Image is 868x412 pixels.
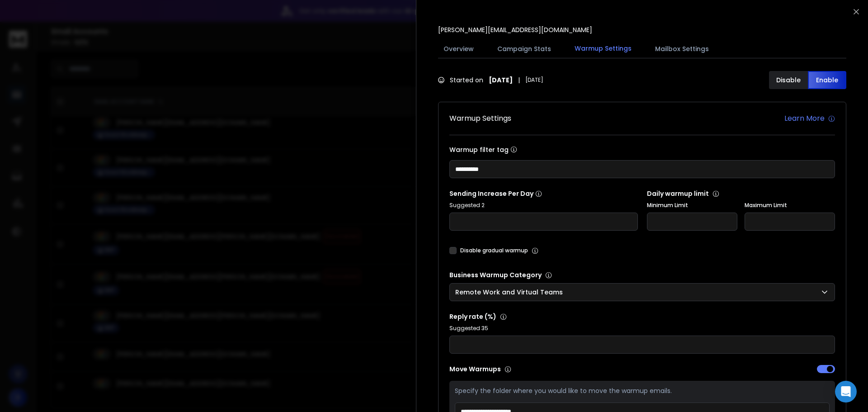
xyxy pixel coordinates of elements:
[449,189,638,198] p: Sending Increase Per Day
[784,113,835,124] a: Learn More
[808,71,847,89] button: Enable
[525,76,543,84] span: [DATE]
[449,113,511,124] h1: Warmup Settings
[460,247,528,254] label: Disable gradual warmup
[455,288,566,297] p: Remote Work and Virtual Teams
[455,386,830,395] p: Specify the folder where you would like to move the warmup emails.
[647,189,835,198] p: Daily warmup limit
[449,312,835,321] p: Reply rate (%)
[449,270,835,279] p: Business Warmup Category
[650,39,714,59] button: Mailbox Settings
[449,325,835,332] p: Suggested 35
[492,39,557,59] button: Campaign Stats
[769,71,846,89] button: DisableEnable
[438,76,543,85] div: Started on
[835,381,857,403] div: Open Intercom Messenger
[438,39,479,59] button: Overview
[647,202,737,209] label: Minimum Limit
[449,365,640,374] p: Move Warmups
[438,25,592,34] p: [PERSON_NAME][EMAIL_ADDRESS][DOMAIN_NAME]
[489,76,513,85] strong: [DATE]
[569,38,637,59] button: Warmup Settings
[449,202,638,209] p: Suggested 2
[518,76,520,85] span: |
[769,71,808,89] button: Disable
[745,202,835,209] label: Maximum Limit
[449,146,835,153] label: Warmup filter tag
